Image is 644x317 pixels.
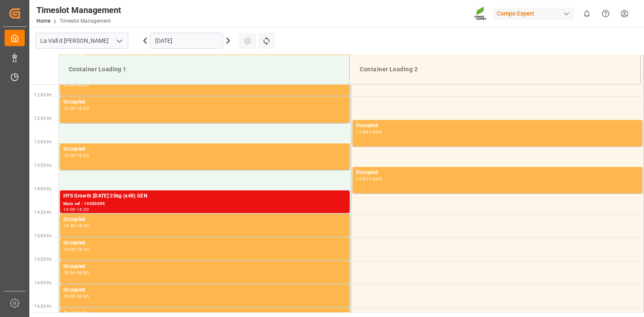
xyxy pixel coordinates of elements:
[77,271,89,275] div: 16:00
[77,153,89,157] div: 13:35
[63,83,75,87] div: 11:30
[75,224,77,228] div: -
[77,107,89,110] div: 12:35
[63,271,75,275] div: 15:30
[34,281,52,285] span: 16:00 Hr
[63,98,346,107] div: Occupied
[34,257,52,262] span: 15:30 Hr
[34,93,52,97] span: 12:00 Hr
[34,140,52,144] span: 13:00 Hr
[63,192,346,200] div: HYS Growth [DATE] 25kg (x48) GEN
[356,130,368,134] div: 12:30
[63,145,346,153] div: Occupied
[596,4,615,23] button: Help Center
[150,33,223,49] input: DD.MM.YYYY
[356,169,639,177] div: Occupied
[369,177,382,181] div: 14:05
[474,6,488,21] img: Screenshot%202023-09-29%20at%2010.02.21.png_1712312052.png
[34,304,52,309] span: 16:30 Hr
[493,8,574,20] div: Compo Expert
[77,224,89,228] div: 15:00
[63,107,75,110] div: 12:00
[63,239,346,247] div: Occupied
[77,294,89,298] div: 16:30
[63,286,346,294] div: Occupied
[77,83,89,87] div: 12:00
[493,5,577,21] button: Compo Expert
[63,294,75,298] div: 16:00
[356,62,634,77] div: Container Loading 2
[65,62,343,77] div: Container Loading 1
[34,210,52,215] span: 14:30 Hr
[75,271,77,275] div: -
[63,153,75,157] div: 13:00
[369,130,382,134] div: 13:05
[63,200,346,208] div: Main ref : 14050055
[35,33,128,49] input: Type to search/select
[34,163,52,168] span: 13:30 Hr
[368,177,369,181] div: -
[356,177,368,181] div: 13:30
[34,116,52,121] span: 12:30 Hr
[77,247,89,251] div: 15:30
[356,122,639,130] div: Occupied
[75,83,77,87] div: -
[113,34,125,47] button: open menu
[63,208,75,211] div: 14:00
[75,208,77,211] div: -
[34,234,52,238] span: 15:00 Hr
[63,262,346,271] div: Occupied
[75,107,77,110] div: -
[75,294,77,298] div: -
[75,153,77,157] div: -
[36,18,50,24] a: Home
[75,247,77,251] div: -
[63,224,75,228] div: 14:30
[577,4,596,23] button: show 0 new notifications
[77,208,89,211] div: 14:30
[36,4,121,16] div: Timeslot Management
[63,247,75,251] div: 15:00
[368,130,369,134] div: -
[63,216,346,224] div: Occupied
[34,187,52,191] span: 14:00 Hr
